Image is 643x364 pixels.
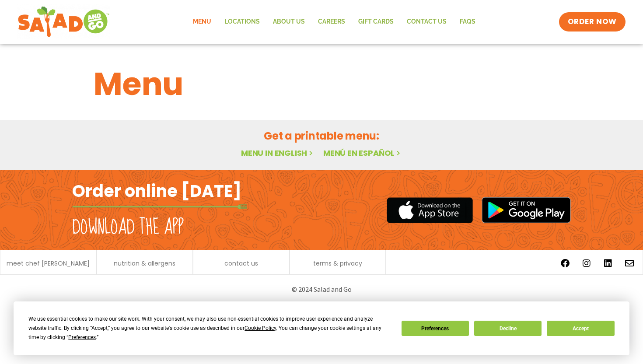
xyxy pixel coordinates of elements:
[241,147,315,158] a: Menu in English
[72,204,247,209] img: fork
[559,12,626,31] a: ORDER NOW
[474,321,542,336] button: Decline
[94,60,549,108] h1: Menu
[547,321,614,336] button: Accept
[352,12,400,32] a: GIFT CARDS
[28,315,391,342] div: We use essential cookies to make our site work. With your consent, we may also use non-essential ...
[266,12,311,32] a: About Us
[186,12,218,32] a: Menu
[311,12,352,32] a: Careers
[72,180,241,202] h2: Order online [DATE]
[224,260,258,266] a: contact us
[482,197,571,223] img: google_play
[323,147,402,158] a: Menú en español
[186,12,482,32] nav: Menu
[14,301,629,355] div: Cookie Consent Prompt
[68,334,96,340] span: Preferences
[400,12,453,32] a: Contact Us
[17,4,110,39] img: new-SAG-logo-768×292
[77,283,566,295] p: © 2024 Salad and Go
[218,12,266,32] a: Locations
[313,260,362,266] a: terms & privacy
[453,12,482,32] a: FAQs
[245,325,276,331] span: Cookie Policy
[7,260,90,266] a: meet chef [PERSON_NAME]
[568,17,617,27] span: ORDER NOW
[72,215,184,240] h2: Download the app
[402,321,469,336] button: Preferences
[387,196,473,224] img: appstore
[94,128,549,143] h2: Get a printable menu:
[114,260,175,266] a: nutrition & allergens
